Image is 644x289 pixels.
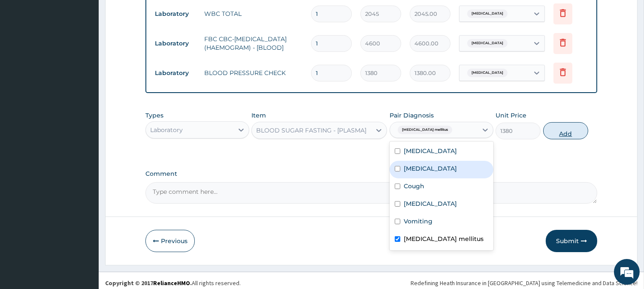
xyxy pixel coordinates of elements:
div: Redefining Heath Insurance in [GEOGRAPHIC_DATA] using Telemedicine and Data Science! [411,279,638,287]
td: Laboratory [151,36,200,51]
div: Minimize live chat window [141,4,161,25]
button: Previous [145,230,195,252]
button: Add [543,122,588,139]
a: RelianceHMO [153,279,190,287]
label: [MEDICAL_DATA] mellitus [404,235,484,243]
td: BLOOD PRESSURE CHECK [200,64,307,81]
label: [MEDICAL_DATA] [404,147,457,155]
textarea: Type your message and hit 'Enter' [4,196,163,226]
button: Submit [546,230,597,252]
label: Cough [404,182,424,190]
label: Pair Diagnosis [390,111,434,120]
label: Item [251,111,266,120]
label: Comment [145,170,597,178]
strong: Copyright © 2017 . [105,279,192,287]
label: [MEDICAL_DATA] [404,199,457,208]
td: Laboratory [151,65,200,81]
td: Laboratory [151,6,200,22]
span: [MEDICAL_DATA] mellitus [398,126,452,134]
div: Laboratory [150,126,183,134]
label: Types [145,112,163,119]
div: Chat with us now [45,48,144,59]
span: [MEDICAL_DATA] [467,9,508,18]
td: WBC TOTAL [200,5,307,22]
td: FBC CBC-[MEDICAL_DATA] (HAEMOGRAM) - [BLOOD] [200,30,307,56]
label: Unit Price [496,111,526,120]
span: [MEDICAL_DATA] [467,39,508,48]
img: d_794563401_company_1708531726252_794563401 [16,43,35,64]
div: BLOOD SUGAR FASTING - [PLASMA] [256,126,366,135]
label: [MEDICAL_DATA] [404,164,457,173]
span: [MEDICAL_DATA] [467,69,508,77]
label: Vomiting [404,217,432,226]
span: We're online! [50,89,118,175]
